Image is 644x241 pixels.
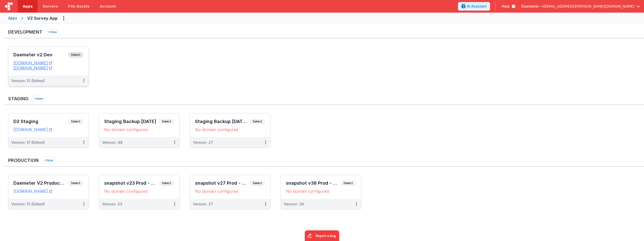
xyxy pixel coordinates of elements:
div: Version: 27 [193,202,213,207]
h3: Staging Backup [DATE] [104,119,159,124]
h3: Development [8,30,42,35]
button: New [42,157,56,164]
div: Version: 51 [11,202,45,207]
span: Apps [23,4,33,9]
div: V2 Survey App [27,15,58,21]
h3: snapshot v23 Prod - [DATE] [104,181,159,186]
span: Select [68,52,84,58]
span: (Edited) [31,140,45,144]
div: No domain configured [195,127,265,132]
div: No domain configured [286,189,356,194]
span: Select [159,180,174,186]
h3: snapshot v27 Prod - [DATE] [195,181,250,186]
a: [DOMAIN_NAME] [13,65,52,70]
h3: Daemeter v2 Dev [13,52,68,57]
div: No domain configured [104,127,174,132]
span: AI Assistant [467,4,487,9]
h3: snapshot v38 Prod - [DATE] [286,181,340,186]
div: No domain configured [104,189,174,194]
div: Version: 51 [11,140,45,145]
div: Version: 51 [11,78,45,83]
span: Select [68,180,84,186]
span: Servers [43,4,58,9]
span: Select [68,118,84,125]
span: Select [340,180,356,186]
button: Daemeter — [EMAIL_ADDRESS][PERSON_NAME][DOMAIN_NAME] [521,4,640,9]
h3: D2 Staging [13,119,68,124]
h3: Production [8,158,39,163]
a: [DOMAIN_NAME] [13,60,52,65]
button: New [32,95,45,102]
span: File Assets [68,4,90,9]
iframe: Marker.io feedback button [305,230,339,241]
span: Help [502,4,510,9]
div: Version: 23 [102,202,122,207]
span: Daemeter — [521,4,543,9]
div: No domain configured [195,189,265,194]
button: AI Assistant [458,2,490,11]
span: (Edited) [31,202,45,206]
span: (Edited) [31,79,45,83]
div: Version: 27 [193,140,213,145]
span: Select [250,180,265,186]
span: Select [159,118,174,125]
button: Options [60,14,68,22]
div: Version: 38 [284,202,304,207]
a: [DOMAIN_NAME] [13,189,52,194]
h3: Staging Backup [DATE]_vers 27 [195,119,250,124]
span: Select [250,118,265,125]
button: New [45,29,59,35]
a: [DOMAIN_NAME] [13,127,52,132]
h3: Staging [8,96,29,101]
div: Apps [8,16,17,21]
h3: Daemeter V2 Production [13,181,68,186]
span: [EMAIL_ADDRESS][PERSON_NAME][DOMAIN_NAME] [543,4,634,9]
div: Version: 48 [102,140,122,145]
